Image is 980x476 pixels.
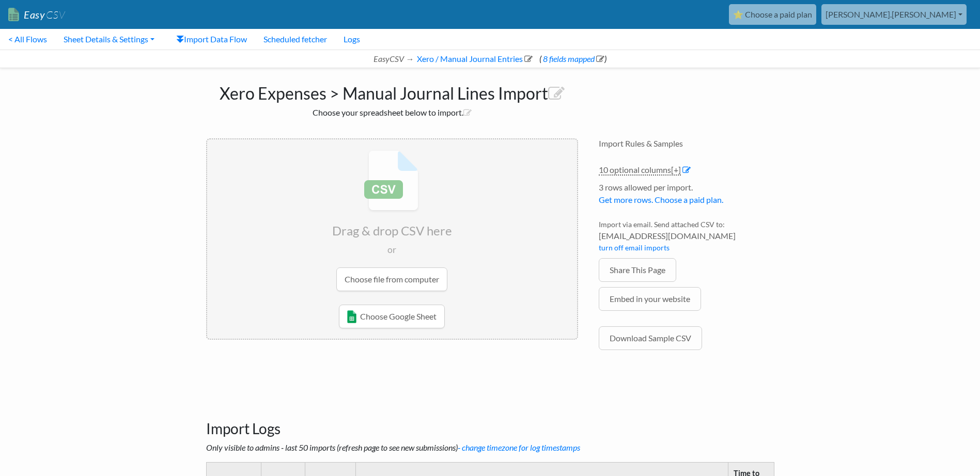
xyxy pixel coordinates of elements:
[599,243,670,252] a: turn off email imports
[599,219,774,258] li: Import via email. Send attached CSV to:
[374,54,414,64] i: EasyCSV →
[729,4,816,25] a: ⭐ Choose a paid plan
[671,165,681,174] span: [+]
[335,29,368,50] a: Logs
[168,29,255,50] a: Import Data Flow
[541,54,604,64] a: 8 fields mapped
[599,326,702,350] a: Download Sample CSV
[206,442,580,452] i: Only visible to admins - last 50 imports (refresh page to see new submissions)
[599,195,723,204] a: Get more rows. Choose a paid plan.
[599,138,774,148] h4: Import Rules & Samples
[206,394,774,438] h3: Import Logs
[821,4,967,25] a: [PERSON_NAME].[PERSON_NAME]
[599,287,701,311] a: Embed in your website
[55,29,163,50] a: Sheet Details & Settings
[415,54,533,64] a: Xero / Manual Journal Entries
[45,8,65,21] span: CSV
[599,165,681,176] a: 10 optional columns[+]
[255,29,335,50] a: Scheduled fetcher
[599,181,774,211] li: 3 rows allowed per import.
[599,258,676,282] a: Share This Page
[206,78,578,103] h1: Xero Expenses > Manual Journal Lines Import
[599,230,774,242] span: [EMAIL_ADDRESS][DOMAIN_NAME]
[458,442,580,452] a: - change timezone for log timestamps
[539,54,606,64] span: ( )
[8,4,65,25] a: EasyCSV
[339,305,445,328] a: Choose Google Sheet
[206,107,578,117] h2: Choose your spreadsheet below to import.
